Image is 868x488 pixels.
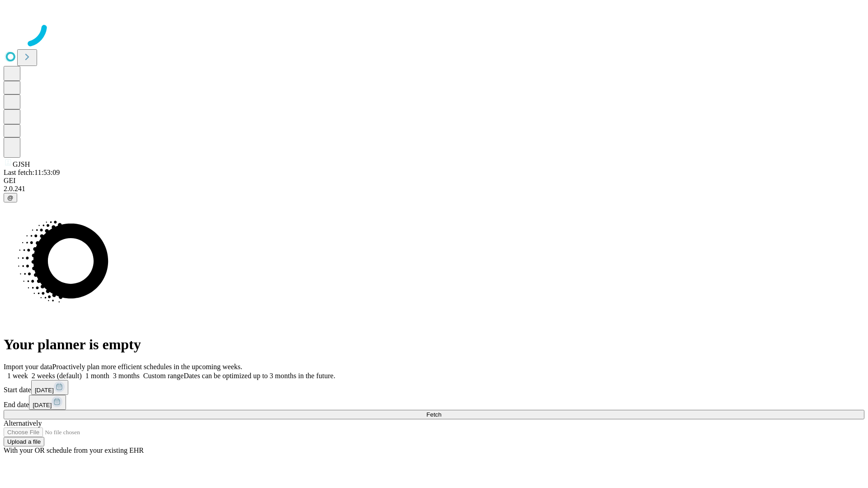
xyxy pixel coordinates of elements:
[13,160,30,168] span: GJSH
[52,363,242,371] span: Proactively plan more efficient schedules in the upcoming weeks.
[7,372,28,380] span: 1 week
[4,419,42,427] span: Alternatively
[4,336,864,353] h1: Your planner is empty
[4,395,864,410] div: End date
[4,446,144,454] span: With your OR schedule from your existing EHR
[32,372,82,380] span: 2 weeks (default)
[113,372,140,380] span: 3 months
[85,372,109,380] span: 1 month
[4,169,60,176] span: Last fetch: 11:53:09
[33,402,52,408] span: [DATE]
[35,387,54,394] span: [DATE]
[4,193,17,202] button: @
[4,185,864,193] div: 2.0.241
[143,372,184,380] span: Custom range
[4,363,52,371] span: Import your data
[7,194,14,201] span: @
[4,410,864,419] button: Fetch
[4,177,864,185] div: GEI
[426,411,441,418] span: Fetch
[184,372,335,380] span: Dates can be optimized up to 3 months in the future.
[4,380,864,395] div: Start date
[29,395,66,410] button: [DATE]
[4,437,44,446] button: Upload a file
[31,380,68,395] button: [DATE]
